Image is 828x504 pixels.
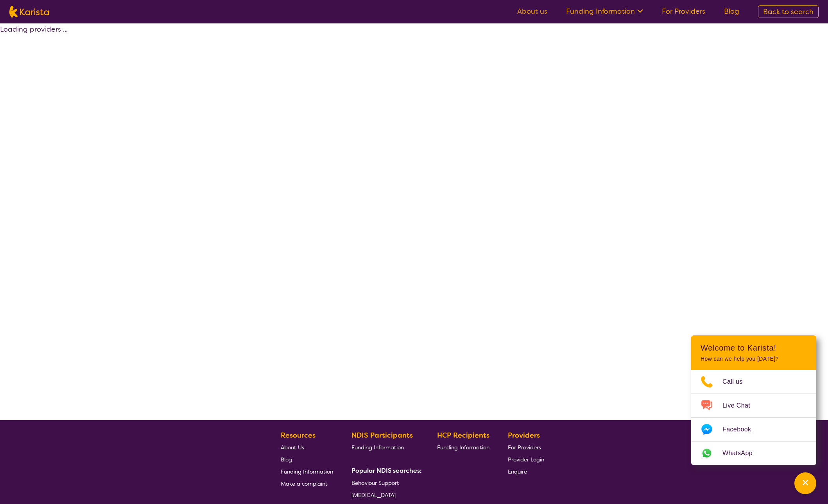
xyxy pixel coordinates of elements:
[351,431,413,440] b: NDIS Participants
[758,5,819,18] a: Back to search
[508,444,541,451] span: For Providers
[508,465,544,477] a: Enquire
[691,442,816,465] a: Web link opens in a new tab.
[794,472,816,494] button: Channel Menu
[437,441,489,453] a: Funding Information
[281,431,315,440] b: Resources
[508,456,544,463] span: Provider Login
[437,431,489,440] b: HCP Recipients
[722,447,762,459] span: WhatsApp
[9,6,49,18] img: Karista logo
[691,335,816,465] div: Channel Menu
[351,479,399,486] span: Behaviour Support
[351,467,422,475] b: Popular NDIS searches:
[722,400,760,411] span: Live Chat
[508,468,527,475] span: Enquire
[351,477,419,489] a: Behaviour Support
[517,7,547,16] a: About us
[701,356,807,362] p: How can we help you [DATE]?
[662,7,705,16] a: For Providers
[351,444,404,451] span: Funding Information
[281,465,333,477] a: Funding Information
[566,7,643,16] a: Funding Information
[281,480,328,487] span: Make a complaint
[281,477,333,490] a: Make a complaint
[691,370,816,465] ul: Choose channel
[281,468,333,475] span: Funding Information
[508,453,544,465] a: Provider Login
[281,444,304,451] span: About Us
[722,424,760,435] span: Facebook
[701,343,807,353] h2: Welcome to Karista!
[437,444,489,451] span: Funding Information
[722,376,752,388] span: Call us
[351,441,419,453] a: Funding Information
[508,431,540,440] b: Providers
[763,7,814,16] span: Back to search
[281,456,292,463] span: Blog
[351,492,396,499] span: [MEDICAL_DATA]
[281,453,333,465] a: Blog
[351,489,419,501] a: [MEDICAL_DATA]
[508,441,544,453] a: For Providers
[281,441,333,453] a: About Us
[724,7,739,16] a: Blog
